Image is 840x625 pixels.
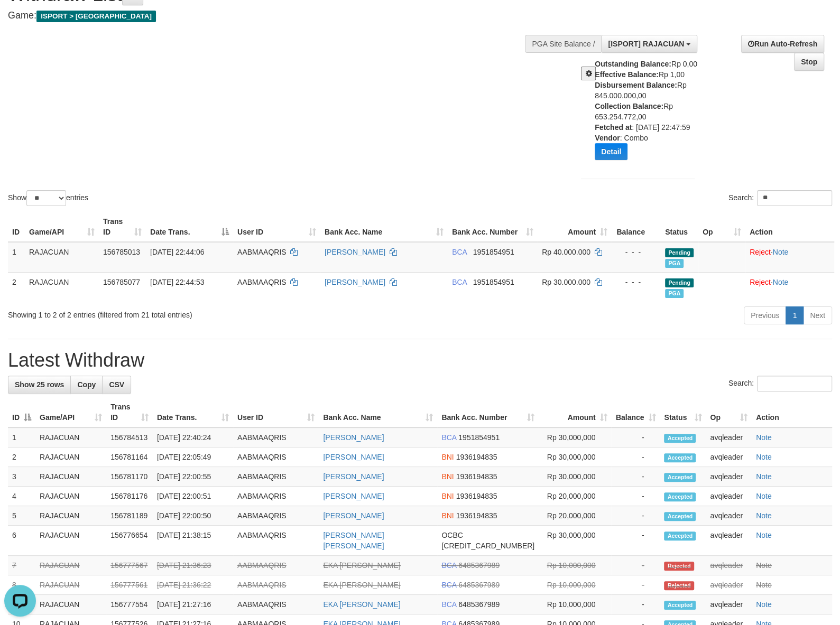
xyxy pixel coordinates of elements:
[4,4,36,36] button: Open LiveChat chat widget
[458,561,500,570] span: Copy 6485367989 to clipboard
[35,506,106,526] td: RAJACUAN
[660,397,706,427] th: Status: activate to sort column ascending
[8,305,342,320] div: Showing 1 to 2 of 2 entries (filtered from 21 total entries)
[664,562,694,571] span: Rejected
[99,212,146,242] th: Trans ID: activate to sort column ascending
[539,447,611,467] td: Rp 30,000,000
[35,595,106,614] td: RAJACUAN
[233,556,319,575] td: AABMAAQRIS
[8,447,35,467] td: 2
[616,277,657,287] div: - - -
[233,526,319,556] td: AABMAAQRIS
[153,427,233,447] td: [DATE] 22:40:24
[538,212,612,242] th: Amount: activate to sort column ascending
[706,427,752,447] td: avqleader
[611,427,660,447] td: -
[8,242,25,273] td: 1
[323,472,384,481] a: [PERSON_NAME]
[237,248,287,256] span: AABMAAQRIS
[611,397,660,427] th: Balance: activate to sort column ascending
[752,397,832,427] th: Action
[109,380,124,389] span: CSV
[664,492,696,501] span: Accepted
[153,595,233,614] td: [DATE] 21:27:16
[233,447,319,467] td: AABMAAQRIS
[665,289,684,298] span: PGA
[664,434,696,443] span: Accepted
[595,102,663,110] b: Collection Balance:
[611,506,660,526] td: -
[698,212,745,242] th: Op: activate to sort column ascending
[750,248,771,256] a: Reject
[741,35,824,53] a: Run Auto-Refresh
[756,472,772,481] a: Note
[601,35,697,53] button: [ISPORT] RAJACUAN
[458,433,500,442] span: Copy 1951854951 to clipboard
[237,278,287,286] span: AABMAAQRIS
[153,506,233,526] td: [DATE] 22:00:50
[441,433,456,442] span: BCA
[70,376,103,394] a: Copy
[15,380,64,389] span: Show 25 rows
[106,526,153,556] td: 156776654
[750,278,771,286] a: Reject
[539,506,611,526] td: Rp 20,000,000
[452,248,467,256] span: BCA
[8,272,25,302] td: 2
[25,242,99,273] td: RAJACUAN
[106,397,153,427] th: Trans ID: activate to sort column ascending
[756,581,772,589] a: Note
[456,472,497,481] span: Copy 1936194835 to clipboard
[325,248,385,256] a: [PERSON_NAME]
[542,248,590,256] span: Rp 40.000.000
[233,575,319,595] td: AABMAAQRIS
[665,259,684,268] span: PGA
[8,506,35,526] td: 5
[756,600,772,609] a: Note
[595,134,620,142] b: Vendor
[35,467,106,487] td: RAJACUAN
[35,556,106,575] td: RAJACUAN
[745,242,834,273] td: ·
[233,487,319,506] td: AABMAAQRIS
[456,453,497,461] span: Copy 1936194835 to clipboard
[323,600,400,609] a: EKA [PERSON_NAME]
[25,272,99,302] td: RAJACUAN
[728,376,832,391] label: Search:
[153,575,233,595] td: [DATE] 21:36:22
[8,526,35,556] td: 6
[773,278,789,286] a: Note
[441,600,456,609] span: BCA
[323,531,384,550] a: [PERSON_NAME] [PERSON_NAME]
[103,248,140,256] span: 156785013
[146,212,233,242] th: Date Trans.: activate to sort column descending
[611,526,660,556] td: -
[106,575,153,595] td: 156777561
[153,487,233,506] td: [DATE] 22:00:51
[153,447,233,467] td: [DATE] 22:05:49
[441,542,534,550] span: Copy 693815733169 to clipboard
[35,447,106,467] td: RAJACUAN
[616,247,657,257] div: - - -
[8,467,35,487] td: 3
[441,561,456,570] span: BCA
[539,595,611,614] td: Rp 10,000,000
[452,278,467,286] span: BCA
[756,511,772,520] a: Note
[664,473,696,482] span: Accepted
[25,212,99,242] th: Game/API: activate to sort column ascending
[233,506,319,526] td: AABMAAQRIS
[757,190,832,206] input: Search:
[8,190,88,206] label: Show entries
[539,526,611,556] td: Rp 30,000,000
[458,581,500,589] span: Copy 6485367989 to clipboard
[8,350,832,371] h1: Latest Withdraw
[664,453,696,462] span: Accepted
[757,376,832,391] input: Search:
[325,278,385,286] a: [PERSON_NAME]
[661,212,698,242] th: Status
[8,397,35,427] th: ID: activate to sort column descending
[441,453,454,461] span: BNI
[539,575,611,595] td: Rp 10,000,000
[323,581,400,589] a: EKA [PERSON_NAME]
